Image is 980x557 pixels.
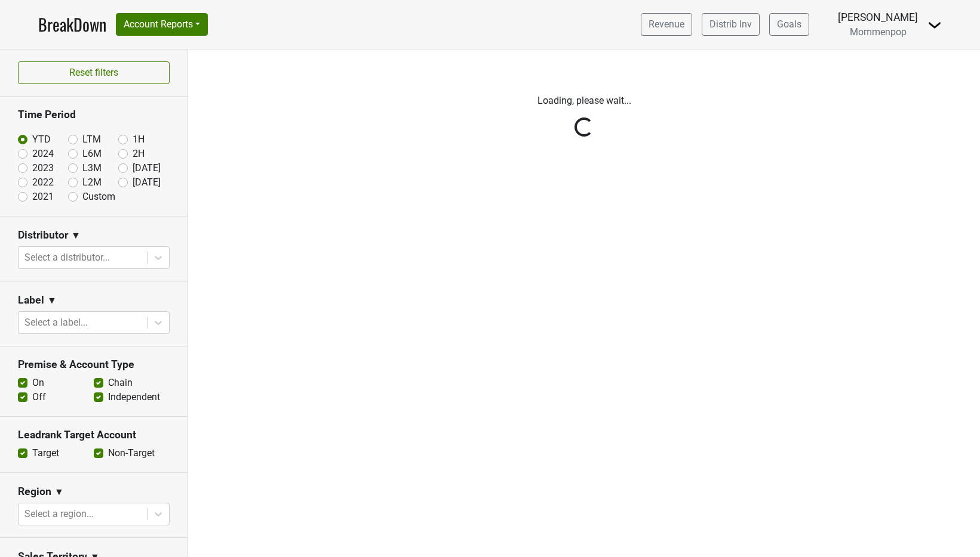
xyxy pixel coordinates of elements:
[927,18,942,32] img: Dropdown Menu
[850,26,907,38] span: Mommenpop
[769,13,809,36] a: Goals
[253,94,916,108] p: Loading, please wait...
[116,13,208,36] button: Account Reports
[641,13,692,36] a: Revenue
[838,10,918,25] div: [PERSON_NAME]
[38,12,106,37] a: BreakDown
[702,13,760,36] a: Distrib Inv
